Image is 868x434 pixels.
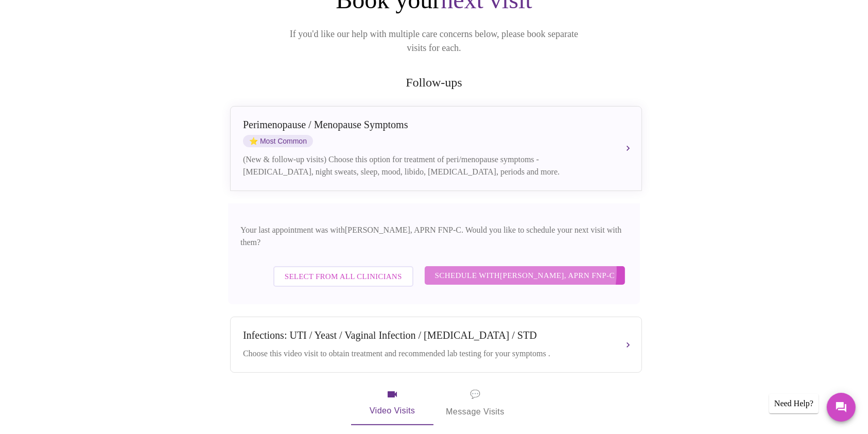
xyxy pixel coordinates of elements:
span: Schedule with [PERSON_NAME], APRN FNP-C [435,269,615,282]
span: Select from All Clinicians [285,270,402,283]
button: Perimenopause / Menopause SymptomsstarMost Common(New & follow-up visits) Choose this option for ... [230,106,642,191]
p: If you'd like our help with multiple care concerns below, please book separate visits for each. [275,27,593,55]
div: (New & follow-up visits) Choose this option for treatment of peri/menopause symptoms - [MEDICAL_D... [243,153,609,178]
div: Infections: UTI / Yeast / Vaginal Infection / [MEDICAL_DATA] / STD [243,329,609,341]
div: Choose this video visit to obtain treatment and recommended lab testing for your symptoms . [243,348,609,360]
div: Need Help? [769,394,819,413]
p: Your last appointment was with [PERSON_NAME], APRN FNP-C . Would you like to schedule your next v... [240,224,628,249]
button: Infections: UTI / Yeast / Vaginal Infection / [MEDICAL_DATA] / STDChoose this video visit to obta... [230,317,642,373]
span: message [470,387,480,402]
button: Messages [827,393,856,422]
span: Message Visits [446,387,505,419]
div: Perimenopause / Menopause Symptoms [243,119,609,131]
button: Select from All Clinicians [273,266,413,287]
span: Most Common [243,135,313,147]
span: Video Visits [363,388,421,418]
span: star [249,137,258,145]
button: Schedule with[PERSON_NAME], APRN FNP-C [425,266,625,285]
h2: Follow-ups [228,76,640,90]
